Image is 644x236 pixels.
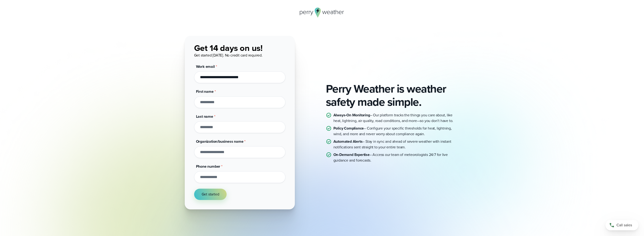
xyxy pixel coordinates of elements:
[333,152,370,157] strong: On-Demand Expertise
[333,152,460,163] p: – Access our team of meteorologists 24/7 for live guidance and forecasts.
[333,139,460,150] p: – Stay in sync and ahead of severe weather with instant notifications sent straight to your entir...
[616,222,632,228] span: Call sales
[333,112,460,124] p: – Our platform tracks the things you care about, like heat, lightning, air quality, road conditio...
[326,82,460,109] h2: Perry Weather is weather safety made simple.
[605,220,638,230] a: Call sales
[333,112,370,118] strong: Always-On Monitoring
[196,139,244,144] span: Organization/business name
[196,114,213,119] span: Last name
[333,126,460,137] p: – Configure your specific thresholds for heat, lightning, wind, and more and never worry about co...
[194,53,263,58] span: Get started [DATE]. No credit card required.
[202,191,219,197] span: Get started
[333,139,363,144] strong: Automated Alerts
[196,89,214,94] span: First name
[196,64,215,69] span: Work email
[194,42,263,54] span: Get 14 days on us!
[333,126,364,131] strong: Policy Compliance
[196,164,220,169] span: Phone number
[194,189,227,200] button: Get started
